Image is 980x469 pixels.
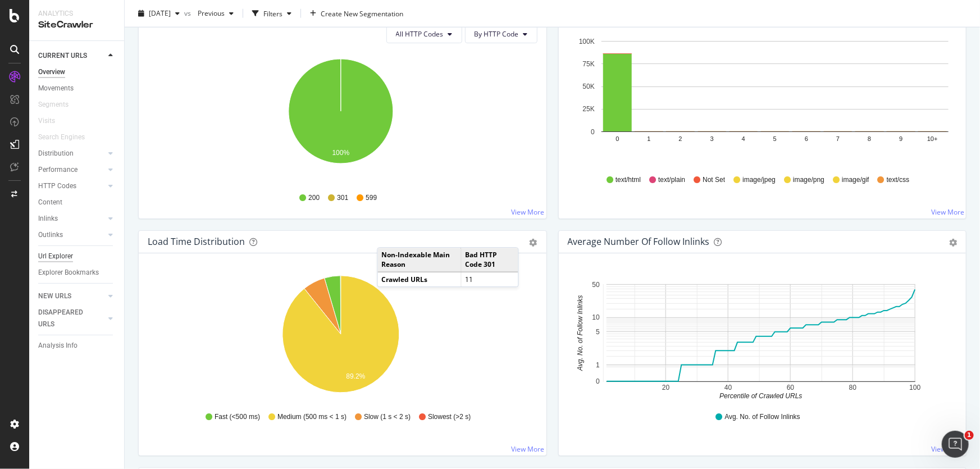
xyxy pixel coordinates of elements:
a: Segments [38,99,80,111]
div: Filters [263,8,282,18]
span: By HTTP Code [475,29,519,39]
span: 599 [366,193,377,203]
div: Movements [38,83,74,94]
text: 0 [591,128,595,136]
span: text/css [887,175,910,185]
text: 0 [596,377,600,385]
td: Crawled URLs [378,272,461,287]
div: Search Engines [38,131,85,143]
div: Explorer Bookmarks [38,267,99,279]
svg: A chart. [568,34,954,165]
div: Outlinks [38,229,63,241]
a: View More [931,444,964,454]
text: 40 [724,384,732,391]
text: 4 [741,135,745,142]
span: text/html [616,175,641,185]
text: 7 [836,135,840,142]
div: NEW URLS [38,290,71,302]
span: Avg. No. of Follow Inlinks [724,412,800,422]
button: By HTTP Code [465,25,537,43]
text: 100% [332,149,350,157]
span: text/plain [658,175,685,185]
text: 100 [909,384,920,391]
text: 10+ [927,135,938,142]
a: CURRENT URLS [38,50,105,62]
text: 10 [592,314,600,322]
text: 80 [849,384,856,391]
a: HTTP Codes [38,180,105,192]
span: Create New Segmentation [321,8,403,18]
svg: A chart. [148,271,534,402]
svg: A chart. [148,52,534,183]
td: 11 [461,272,518,287]
div: Load Time Distribution [148,236,245,247]
div: gear [530,239,537,247]
div: Inlinks [38,213,58,225]
text: 5 [773,135,776,142]
svg: A chart. [568,271,954,402]
button: [DATE] [134,4,184,22]
span: Not Set [703,175,725,185]
text: 0 [616,135,619,142]
a: Movements [38,83,116,94]
text: 3 [710,135,713,142]
a: View More [512,207,545,217]
div: Distribution [38,148,74,160]
span: 1 [965,431,974,440]
iframe: Intercom live chat [942,431,969,458]
button: Filters [248,4,296,22]
a: Distribution [38,148,105,160]
a: View More [931,207,964,217]
text: Percentile of Crawled URLs [719,393,802,400]
span: vs [184,8,193,18]
div: Analytics [38,9,115,19]
div: HTTP Codes [38,180,76,192]
text: 25K [582,105,594,113]
text: 89.2% [346,372,365,380]
div: Visits [38,115,55,127]
text: 60 [787,384,795,391]
text: 1 [647,135,650,142]
td: Bad HTTP Code 301 [461,248,518,272]
a: Content [38,197,116,208]
div: DISAPPEARED URLS [38,307,95,330]
a: Visits [38,115,66,127]
a: DISAPPEARED URLS [38,307,105,330]
text: 2 [678,135,682,142]
a: View More [512,444,545,454]
text: 50K [582,83,594,90]
span: image/png [793,175,824,185]
span: Slow (1 s < 2 s) [364,412,411,422]
span: 2025 Sep. 8th [149,8,171,18]
span: Slowest (>2 s) [428,412,471,422]
div: Average Number of Follow Inlinks [568,236,710,247]
span: image/gif [842,175,869,185]
a: Performance [38,164,105,176]
a: Outlinks [38,229,105,241]
span: image/jpeg [742,175,776,185]
text: Avg. No. of Follow Inlinks [576,295,584,372]
button: All HTTP Codes [386,25,462,43]
span: Previous [193,8,225,18]
div: SiteCrawler [38,19,115,31]
a: Overview [38,66,116,78]
text: 20 [662,384,670,391]
div: Analysis Info [38,340,78,352]
text: 9 [899,135,902,142]
div: Overview [38,66,65,78]
span: 200 [308,193,320,203]
text: 1 [596,361,600,369]
text: 75K [582,60,594,68]
a: Inlinks [38,213,105,225]
text: 6 [805,135,808,142]
div: Segments [38,99,69,111]
a: Explorer Bookmarks [38,267,116,279]
button: Create New Segmentation [306,4,408,22]
button: Previous [193,4,238,22]
div: CURRENT URLS [38,50,87,62]
div: Content [38,197,62,208]
div: gear [949,239,957,247]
